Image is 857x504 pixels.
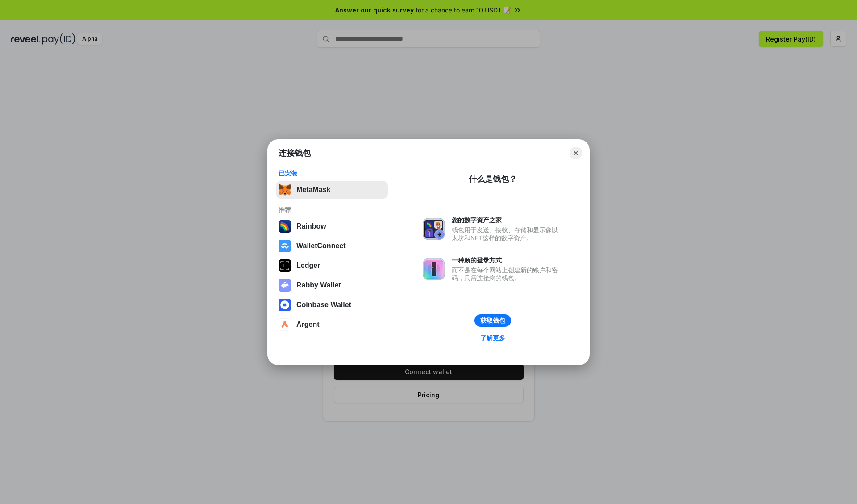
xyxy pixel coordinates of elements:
[279,279,291,292] img: svg+xml,%3Csvg%20xmlns%3D%22http%3A%2F%2Fwww.w3.org%2F2000%2Fsvg%22%20fill%3D%22none%22%20viewBox...
[452,226,562,242] div: 钱包用于发送、接收、存储和显示像以太坊和NFT这样的数字资产。
[279,148,311,158] h1: 连接钱包
[452,256,562,264] div: 一种新的登录方式
[276,257,388,275] button: Ledger
[279,259,291,272] img: svg+xml,%3Csvg%20xmlns%3D%22http%3A%2F%2Fwww.w3.org%2F2000%2Fsvg%22%20width%3D%2228%22%20height%3...
[475,332,511,344] a: 了解更多
[296,281,341,289] div: Rabby Wallet
[296,242,346,250] div: WalletConnect
[279,220,291,233] img: svg+xml,%3Csvg%20width%3D%22120%22%20height%3D%22120%22%20viewBox%3D%220%200%20120%20120%22%20fil...
[296,321,320,329] div: Argent
[276,181,388,199] button: MetaMask
[296,222,326,230] div: Rainbow
[276,276,388,294] button: Rabby Wallet
[276,217,388,235] button: Rainbow
[279,206,385,214] div: 推荐
[570,147,582,159] button: Close
[423,258,445,280] img: svg+xml,%3Csvg%20xmlns%3D%22http%3A%2F%2Fwww.w3.org%2F2000%2Fsvg%22%20fill%3D%22none%22%20viewBox...
[276,296,388,314] button: Coinbase Wallet
[423,218,445,240] img: svg+xml,%3Csvg%20xmlns%3D%22http%3A%2F%2Fwww.w3.org%2F2000%2Fsvg%22%20fill%3D%22none%22%20viewBox...
[279,318,291,331] img: svg+xml,%3Csvg%20width%3D%2228%22%20height%3D%2228%22%20viewBox%3D%220%200%2028%2028%22%20fill%3D...
[279,299,291,311] img: svg+xml,%3Csvg%20width%3D%2228%22%20height%3D%2228%22%20viewBox%3D%220%200%2028%2028%22%20fill%3D...
[279,183,291,196] img: svg+xml,%3Csvg%20fill%3D%22none%22%20height%3D%2233%22%20viewBox%3D%220%200%2035%2033%22%20width%...
[276,237,388,255] button: WalletConnect
[469,174,517,184] div: 什么是钱包？
[296,301,351,309] div: Coinbase Wallet
[276,316,388,333] button: Argent
[480,317,505,325] div: 获取钱包
[452,266,562,282] div: 而不是在每个网站上创建新的账户和密码，只需连接您的钱包。
[474,314,511,327] button: 获取钱包
[452,216,562,224] div: 您的数字资产之家
[279,169,385,177] div: 已安装
[480,334,505,342] div: 了解更多
[279,240,291,252] img: svg+xml,%3Csvg%20width%3D%2228%22%20height%3D%2228%22%20viewBox%3D%220%200%2028%2028%22%20fill%3D...
[296,186,330,194] div: MetaMask
[296,262,320,270] div: Ledger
